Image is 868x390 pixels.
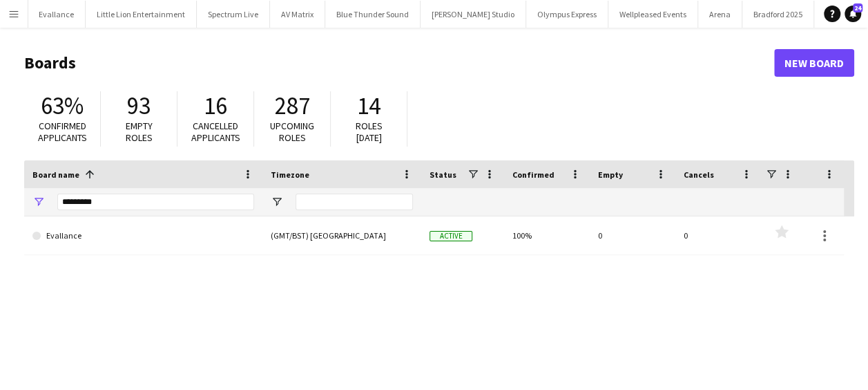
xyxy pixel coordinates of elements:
h1: Boards [24,53,774,73]
input: Timezone Filter Input [296,194,413,210]
span: Upcoming roles [270,120,314,144]
button: Spectrum Live [197,1,270,28]
span: Confirmed applicants [38,120,87,144]
span: 287 [275,91,310,121]
span: Status [430,169,456,180]
div: 0 [590,216,675,254]
button: Olympus Express [526,1,608,28]
button: Open Filter Menu [271,196,283,208]
span: Timezone [271,169,309,180]
button: [PERSON_NAME] Studio [421,1,526,28]
div: (GMT/BST) [GEOGRAPHIC_DATA] [262,216,421,254]
span: Empty roles [126,120,153,144]
span: 16 [204,91,227,121]
a: 24 [845,6,861,22]
span: 14 [357,91,380,121]
button: Blue Thunder Sound [325,1,421,28]
span: 24 [853,3,862,12]
input: Board name Filter Input [57,194,254,210]
span: Confirmed [512,169,554,180]
button: Bradford 2025 [742,1,814,28]
button: Arena [698,1,742,28]
div: 0 [675,216,761,254]
button: Wellpleased Events [608,1,698,28]
button: Open Filter Menu [32,196,45,208]
span: 93 [127,91,151,121]
span: Cancels [684,169,714,180]
span: Empty [598,169,623,180]
span: Roles [DATE] [356,120,383,144]
span: Active [430,231,472,241]
span: Board name [32,169,79,180]
a: New Board [774,49,854,77]
span: 63% [41,91,84,121]
div: 100% [504,216,590,254]
span: Cancelled applicants [191,120,240,144]
button: AV Matrix [270,1,325,28]
a: Evallance [32,216,254,255]
button: Evallance [28,1,86,28]
button: Little Lion Entertainment [86,1,197,28]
